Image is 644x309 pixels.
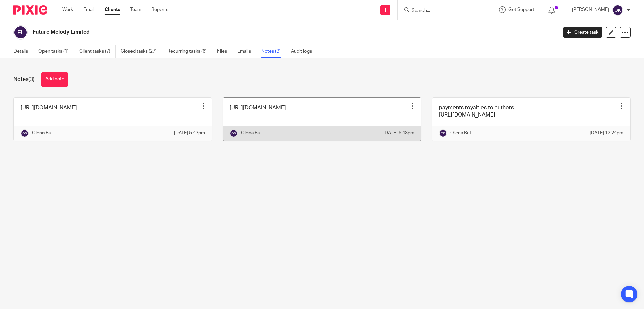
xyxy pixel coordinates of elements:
[241,130,262,136] p: Olena But
[13,5,47,15] img: Pixie
[237,45,256,58] a: Emails
[291,45,317,58] a: Audit logs
[439,129,447,137] img: svg%3E
[411,8,472,14] input: Search
[167,45,212,58] a: Recurring tasks (6)
[32,130,53,136] p: Olena But
[41,72,68,87] button: Add note
[33,29,449,36] h2: Future Melody Limited
[151,6,168,13] a: Reports
[13,45,33,58] a: Details
[38,45,74,58] a: Open tasks (1)
[612,5,623,16] img: svg%3E
[217,45,232,58] a: Files
[508,7,534,12] span: Get Support
[83,6,94,13] a: Email
[105,6,120,13] a: Clients
[563,27,602,38] a: Create task
[62,6,73,13] a: Work
[13,25,28,40] img: svg%3E
[121,45,162,58] a: Closed tasks (27)
[130,6,141,13] a: Team
[28,77,35,82] span: (3)
[174,130,205,136] p: [DATE] 5:43pm
[383,130,414,136] p: [DATE] 5:43pm
[13,76,35,83] h1: Notes
[572,6,609,13] p: [PERSON_NAME]
[21,129,29,137] img: svg%3E
[230,129,238,137] img: svg%3E
[450,130,471,136] p: Olena But
[79,45,116,58] a: Client tasks (7)
[590,130,623,136] p: [DATE] 12:24pm
[261,45,286,58] a: Notes (3)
